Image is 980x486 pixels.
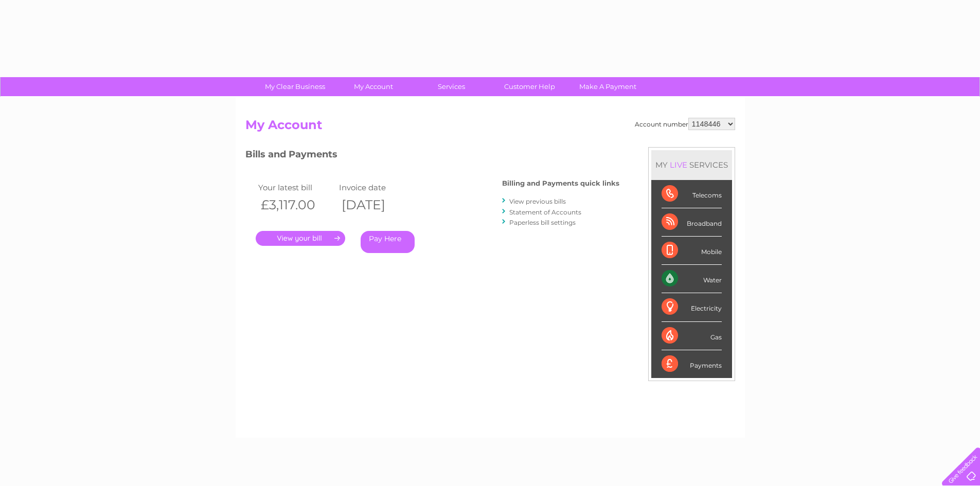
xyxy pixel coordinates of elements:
div: Payments [662,350,722,378]
div: Electricity [662,293,722,321]
div: Broadband [662,208,722,237]
a: Customer Help [487,77,572,96]
a: . [256,231,345,246]
h3: Bills and Payments [245,147,619,165]
a: Paperless bill settings [509,219,576,226]
a: Pay Here [361,231,415,253]
div: Telecoms [662,180,722,208]
th: [DATE] [336,194,418,215]
a: Make A Payment [565,77,650,96]
h4: Billing and Payments quick links [502,179,619,187]
div: Gas [662,322,722,350]
td: Your latest bill [256,181,337,194]
div: Account number [635,118,735,130]
a: Services [409,77,494,96]
a: Statement of Accounts [509,208,581,216]
a: View previous bills [509,197,566,205]
a: My Clear Business [253,77,337,96]
td: Invoice date [336,181,418,194]
a: My Account [331,77,416,96]
h2: My Account [245,118,735,137]
th: £3,117.00 [256,194,337,215]
div: Mobile [662,237,722,265]
div: LIVE [668,160,689,170]
div: MY SERVICES [651,150,732,179]
div: Water [662,265,722,293]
